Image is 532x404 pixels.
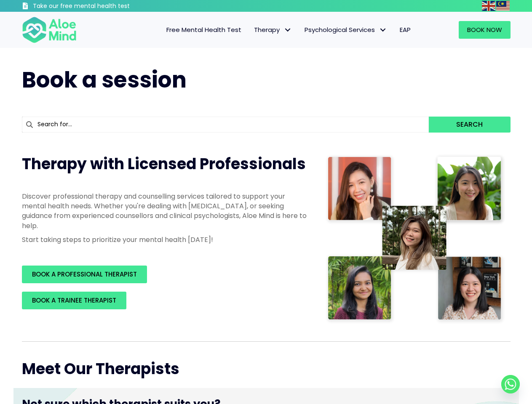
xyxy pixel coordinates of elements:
[459,21,511,39] a: Book Now
[22,2,175,12] a: Take our free mental health test
[400,25,411,34] span: EAP
[254,25,292,34] span: Therapy
[22,266,147,283] a: BOOK A PROFESSIONAL THERAPIST
[496,1,510,11] img: ms
[282,24,294,36] span: Therapy: submenu
[32,296,116,305] span: BOOK A TRAINEE THERAPIST
[22,358,179,380] span: Meet Our Therapists
[22,64,187,95] span: Book a session
[393,21,417,39] a: EAP
[429,117,510,133] button: Search
[325,154,505,324] img: Therapist collage
[22,191,308,231] p: Discover professional therapy and counselling services tailored to support your mental health nee...
[22,292,126,309] a: BOOK A TRAINEE THERAPIST
[496,1,511,11] a: Malay
[305,25,387,34] span: Psychological Services
[22,235,308,245] p: Start taking steps to prioritize your mental health [DATE]!
[467,25,502,34] span: Book Now
[22,16,77,44] img: Aloe mind Logo
[33,2,175,11] h3: Take our free mental health test
[248,21,298,39] a: TherapyTherapy: submenu
[32,270,137,279] span: BOOK A PROFESSIONAL THERAPIST
[22,117,429,133] input: Search for...
[166,25,241,34] span: Free Mental Health Test
[501,375,520,393] a: Whatsapp
[22,153,306,175] span: Therapy with Licensed Professionals
[482,1,495,11] img: en
[482,1,496,11] a: English
[298,21,393,39] a: Psychological ServicesPsychological Services: submenu
[160,21,248,39] a: Free Mental Health Test
[88,21,417,39] nav: Menu
[377,24,389,36] span: Psychological Services: submenu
